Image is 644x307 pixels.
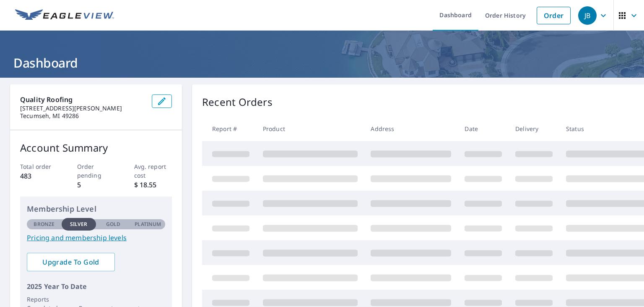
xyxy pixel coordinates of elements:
th: Address [364,116,458,141]
p: Recent Orders [202,94,273,110]
span: Upgrade To Gold [34,257,108,267]
p: Tecumseh, MI 49286 [20,112,145,120]
th: Product [256,116,364,141]
th: Report # [202,116,256,141]
p: 2025 Year To Date [27,281,165,291]
div: JB [578,6,597,25]
p: 5 [77,180,115,190]
p: Account Summary [20,140,172,155]
p: $ 18.55 [134,180,172,190]
p: [STREET_ADDRESS][PERSON_NAME] [20,105,145,112]
img: EV Logo [15,9,114,22]
p: Quality Roofing [20,94,145,105]
th: Delivery [509,116,559,141]
h1: Dashboard [10,54,634,71]
p: Bronze [34,220,55,228]
a: Pricing and membership levels [27,233,165,243]
p: Silver [70,220,88,228]
p: Platinum [135,220,161,228]
p: 483 [20,171,58,181]
a: Order [537,7,571,24]
p: Membership Level [27,203,165,215]
th: Date [458,116,509,141]
p: Avg. report cost [134,162,172,180]
a: Upgrade To Gold [27,253,115,271]
p: Gold [106,220,120,228]
p: Order pending [77,162,115,180]
p: Total order [20,162,58,171]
